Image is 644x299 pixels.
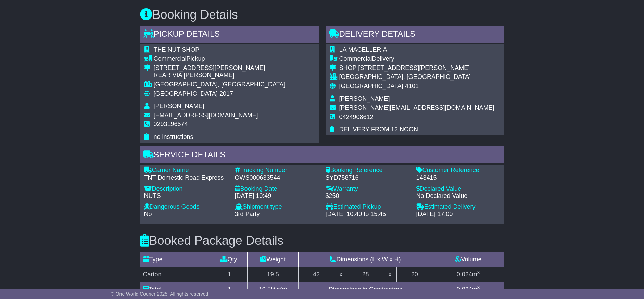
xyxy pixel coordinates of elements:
[140,26,319,44] div: Pickup Details
[457,271,472,278] span: 0.024
[154,81,286,88] div: [GEOGRAPHIC_DATA], [GEOGRAPHIC_DATA]
[348,267,383,282] td: 28
[154,103,204,109] span: [PERSON_NAME]
[299,252,432,267] td: Dimensions (L x W x H)
[334,267,348,282] td: x
[339,46,387,53] span: LA MACELLERIA
[326,203,409,211] div: Estimated Pickup
[339,55,372,62] span: Commercial
[396,267,432,282] td: 20
[248,252,299,267] td: Weight
[154,112,258,119] span: [EMAIL_ADDRESS][DOMAIN_NAME]
[144,167,228,174] div: Carrier Name
[144,192,228,200] div: NUTS
[235,185,319,193] div: Booking Date
[339,83,403,89] span: [GEOGRAPHIC_DATA]
[154,90,218,97] span: [GEOGRAPHIC_DATA]
[339,95,390,102] span: [PERSON_NAME]
[154,72,286,79] div: REAR VIA [PERSON_NAME]
[477,285,480,290] sup: 3
[235,203,319,211] div: Shipment type
[326,26,504,44] div: Delivery Details
[326,192,409,200] div: $250
[299,267,334,282] td: 42
[326,185,409,193] div: Warranty
[383,267,397,282] td: x
[339,73,494,81] div: [GEOGRAPHIC_DATA], [GEOGRAPHIC_DATA]
[144,203,228,211] div: Dangerous Goods
[416,211,500,218] div: [DATE] 17:00
[326,211,409,218] div: [DATE] 10:40 to 15:45
[144,211,152,217] span: No
[326,174,409,182] div: SYD758716
[140,267,212,282] td: Carton
[235,211,260,217] span: 3rd Party
[140,146,504,165] div: Service Details
[432,282,504,297] td: m
[339,64,494,72] div: SHOP [STREET_ADDRESS][PERSON_NAME]
[154,133,193,140] span: no instructions
[339,113,374,120] span: 0424908612
[248,282,299,297] td: kilo(s)
[144,185,228,193] div: Description
[405,83,419,89] span: 4101
[140,8,504,22] h3: Booking Details
[416,167,500,174] div: Customer Reference
[416,192,500,200] div: No Declared Value
[212,267,248,282] td: 1
[432,252,504,267] td: Volume
[154,64,286,72] div: [STREET_ADDRESS][PERSON_NAME]
[339,126,420,133] span: DELIVERY FROM 12 NOON.
[299,282,432,297] td: Dimensions in Centimetres
[154,55,286,63] div: Pickup
[248,267,299,282] td: 19.5
[140,234,504,248] h3: Booked Package Details
[235,167,319,174] div: Tracking Number
[140,252,212,267] td: Type
[457,286,472,293] span: 0.024
[154,121,188,128] span: 0293196574
[154,46,200,53] span: THE NUT SHOP
[154,55,187,62] span: Commercial
[212,282,248,297] td: 1
[416,174,500,182] div: 143415
[339,55,494,63] div: Delivery
[477,270,480,275] sup: 3
[235,174,319,182] div: OWS000633544
[219,90,233,97] span: 2017
[259,286,271,293] span: 19.5
[416,185,500,193] div: Declared Value
[432,267,504,282] td: m
[339,104,494,111] span: [PERSON_NAME][EMAIL_ADDRESS][DOMAIN_NAME]
[326,167,409,174] div: Booking Reference
[140,282,212,297] td: Total
[144,174,228,182] div: TNT Domestic Road Express
[416,203,500,211] div: Estimated Delivery
[212,252,248,267] td: Qty.
[235,192,319,200] div: [DATE] 10:49
[111,291,210,297] span: © One World Courier 2025. All rights reserved.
